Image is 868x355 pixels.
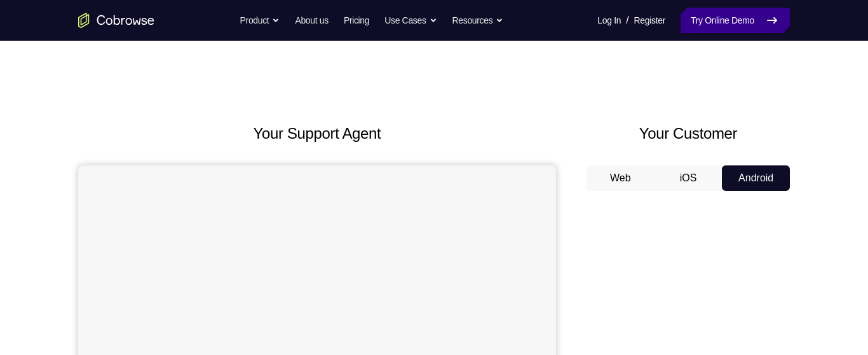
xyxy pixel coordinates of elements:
a: Register [634,8,665,33]
a: Go to the home page [78,13,154,28]
button: Use Cases [384,8,437,33]
a: About us [295,8,328,33]
h2: Your Support Agent [78,122,556,145]
h2: Your Customer [587,122,790,145]
button: iOS [654,165,722,191]
button: Product [240,8,280,33]
button: Resources [452,8,504,33]
button: Web [587,165,654,191]
span: / [626,13,628,28]
button: Android [722,165,790,191]
a: Try Online Demo [681,8,790,33]
a: Pricing [344,8,369,33]
a: Log In [597,8,621,33]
